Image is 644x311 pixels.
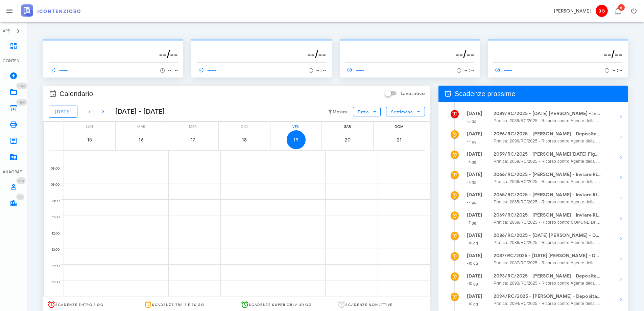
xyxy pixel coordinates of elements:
a: ------ [197,65,219,75]
span: 1160 [18,100,25,105]
div: 12:00 [44,230,61,237]
span: 573 [18,179,24,183]
h3: --/-- [197,47,326,61]
button: 15 [80,130,99,149]
div: ven [270,122,322,130]
span: Settimana [391,109,413,114]
img: logo-text-2x.png [21,4,80,17]
button: 16 [132,130,151,149]
span: 20 [338,137,357,143]
button: 17 [183,130,202,149]
button: Tutto [353,107,381,116]
button: Distintivo [610,3,626,19]
strong: [DATE] [467,192,482,198]
span: Pratica: 2059/RC/2025 - Ricorso contro Agente della Riscossione - prov. di [GEOGRAPHIC_DATA] [494,158,601,165]
span: 15 [80,137,99,143]
span: -- : -- [464,68,474,73]
span: Distintivo [618,4,625,11]
span: Scadenze superiori a 30 gg [249,303,312,307]
span: ------ [197,67,216,73]
div: lun [64,122,115,130]
div: 13:00 [44,246,61,253]
strong: 2087/RC/2025 - [DATE] [PERSON_NAME] - Deposita la Costituzione in [GEOGRAPHIC_DATA] [494,252,601,260]
h3: --/-- [493,47,622,61]
strong: 2065/RC/2025 - [PERSON_NAME] - Inviare Ricorso [494,191,601,199]
strong: 2089/RC/2025 - [DATE] [PERSON_NAME] - Inviare Ricorso [494,110,601,117]
strong: 2069/RC/2025 - [PERSON_NAME] - Inviare Ricorso [494,212,601,219]
small: -4 gg [467,139,477,144]
p: -------------- [49,42,178,47]
button: Mostra dettagli [614,252,628,266]
div: dom [374,122,425,130]
span: 16 [132,137,151,143]
strong: [DATE] [467,131,482,137]
span: 21 [390,137,409,143]
a: ------ [49,65,71,75]
h3: --/-- [49,47,178,61]
span: ------ [493,67,513,73]
div: 14:00 [44,262,61,270]
span: Distintivo [16,99,27,106]
button: Mostra dettagli [614,232,628,245]
div: 10:00 [44,197,61,205]
span: BG [596,5,608,17]
span: Pratica: 2093/RC/2025 - Ricorso contro Agente della Riscossione - prov. di Ragusa, Consorzio Di B... [494,280,601,287]
span: Pratica: 2066/RC/2025 - Ricorso contro Agente della Riscossione - prov. di [GEOGRAPHIC_DATA] [494,178,601,185]
button: Mostra dettagli [614,130,628,144]
p: -------------- [493,42,622,47]
div: sab [322,122,373,130]
strong: [DATE] [467,111,482,116]
small: -6 gg [467,180,477,184]
span: Distintivo [16,177,26,184]
button: Settimana [386,107,425,116]
div: mar [116,122,167,130]
strong: [DATE] [467,172,482,177]
button: [DATE] [49,106,77,118]
p: -------------- [197,42,326,47]
button: BG [593,3,610,19]
span: Scadenze tra 3 e 30 gg [152,303,205,307]
button: Mostra dettagli [614,212,628,225]
span: ------ [345,67,365,73]
div: [PERSON_NAME] [554,7,591,15]
strong: 2094/RC/2025 - [PERSON_NAME] - Deposita la Costituzione in [GEOGRAPHIC_DATA] [494,293,601,300]
strong: [DATE] [467,273,482,279]
span: -- : -- [168,68,178,73]
span: Calendario [59,88,93,99]
h3: --/-- [345,47,474,61]
span: Scadenze prossime [455,88,516,99]
span: 19 [287,137,306,143]
div: mer [167,122,218,130]
small: -7 gg [467,200,477,205]
span: 17 [183,137,202,143]
small: -10 gg [467,261,478,266]
span: Distintivo [16,83,27,89]
span: [DATE] [54,109,72,115]
div: [DATE] - [DATE] [110,107,165,117]
a: ------ [493,65,516,75]
small: -10 gg [467,241,478,245]
strong: 2066/RC/2025 - [PERSON_NAME] - Inviare Ricorso [494,171,601,178]
small: -7 gg [467,220,477,225]
div: 08:00 [44,165,61,172]
span: Distintivo [16,194,24,200]
button: 20 [338,130,357,149]
a: ------ [345,65,367,75]
button: 19 [287,130,306,149]
button: Mostra dettagli [614,110,628,124]
div: 09:00 [44,181,61,188]
span: Pratica: 2089/RC/2025 - Ricorso contro Agente della Riscossione - prov. di Ragusa [494,117,601,124]
label: Lavorativo [401,90,425,97]
button: Mostra dettagli [614,151,628,164]
button: 21 [390,130,409,149]
div: ANAGRAFICA [3,169,24,175]
strong: 2093/RC/2025 - [PERSON_NAME] - Deposita la Costituzione in Giudizio [494,272,601,280]
span: Pratica: 2065/RC/2025 - Ricorso contro Agente della Riscossione - prov. di [GEOGRAPHIC_DATA] [494,199,601,205]
small: -6 gg [467,159,477,164]
button: Mostra dettagli [614,171,628,184]
small: -3 gg [467,119,477,124]
span: Pratica: 2094/RC/2025 - Ricorso contro Agente della Riscossione - prov. di Ragusa, Consorzio Di B... [494,300,601,307]
span: 55 [18,195,22,199]
button: 18 [235,130,254,149]
span: Scadenze entro 3 gg [55,303,104,307]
